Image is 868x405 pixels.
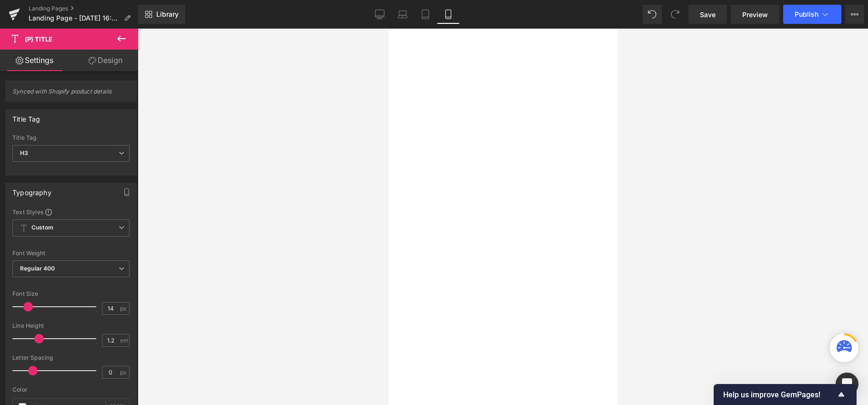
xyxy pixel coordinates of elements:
a: Design [71,50,140,71]
div: Font Size [12,291,130,297]
a: Preview [731,5,779,24]
span: Library [156,10,179,19]
button: Redo [666,5,685,24]
span: (P) Title [25,35,52,43]
a: Tablet [414,5,437,24]
span: em [120,337,128,343]
a: New Library [138,5,185,24]
span: Preview [742,10,768,20]
span: px [120,369,128,375]
div: Text Styles [12,208,130,216]
div: Title Tag [12,135,130,141]
a: Landing Pages [29,5,138,12]
button: Publish [783,5,841,24]
button: Show survey - Help us improve GemPages! [723,389,847,400]
div: Typography [12,183,51,197]
span: Synced with Shopify product details [12,88,130,102]
b: Regular 400 [20,265,55,272]
span: Landing Page - [DATE] 16:02:05 [29,14,120,22]
span: Publish [795,10,818,18]
b: Custom [31,224,53,232]
a: Laptop [391,5,414,24]
a: Mobile [437,5,460,24]
div: Open Intercom Messenger [836,373,858,395]
div: Color [12,386,130,393]
button: Undo [643,5,662,24]
div: Line Height [12,322,130,329]
a: Desktop [368,5,391,24]
span: Help us improve GemPages! [723,390,836,399]
b: H3 [20,149,28,156]
div: Font Weight [12,250,130,257]
div: Title Tag [12,110,40,123]
button: More [845,5,864,24]
span: px [120,305,128,312]
div: Letter Spacing [12,354,130,361]
span: Save [700,10,716,20]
